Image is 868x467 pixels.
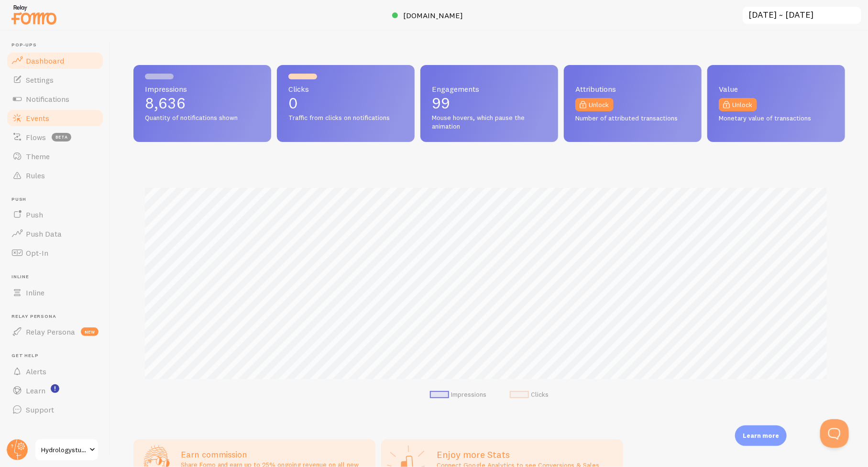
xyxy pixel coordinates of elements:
[437,448,617,461] h2: Enjoy more Stats
[26,132,46,142] span: Flows
[430,391,487,399] li: Impressions
[34,438,99,461] a: Hydrologystudio
[26,152,50,161] span: Theme
[26,56,64,65] span: Dashboard
[743,431,779,440] p: Learn more
[26,386,45,395] span: Learn
[719,85,834,93] span: Value
[11,42,104,48] span: Pop-ups
[6,51,104,70] a: Dashboard
[6,362,104,381] a: Alerts
[11,274,104,280] span: Inline
[26,171,45,180] span: Rules
[26,248,48,258] span: Opt-In
[6,166,104,185] a: Rules
[145,114,260,122] span: Quantity of notifications shown
[719,114,834,123] span: Monetary value of transactions
[10,2,58,27] img: fomo-relay-logo-orange.svg
[181,449,370,460] h3: Earn commission
[26,113,49,123] span: Events
[288,114,403,122] span: Traffic from clicks on notifications
[288,96,403,111] p: 0
[11,196,104,203] span: Push
[6,128,104,147] a: Flows beta
[6,322,104,341] a: Relay Persona new
[145,85,260,93] span: Impressions
[6,224,104,243] a: Push Data
[735,425,787,446] div: Learn more
[6,205,104,224] a: Push
[51,384,59,393] svg: <p>Watch New Feature Tutorials!</p>
[26,229,62,239] span: Push Data
[288,85,403,93] span: Clicks
[26,327,75,337] span: Relay Persona
[6,243,104,262] a: Opt-In
[820,419,849,448] iframe: Help Scout Beacon - Open
[26,210,43,219] span: Push
[145,96,260,111] p: 8,636
[6,89,104,109] a: Notifications
[575,98,614,111] a: Unlock
[6,109,104,128] a: Events
[432,85,547,93] span: Engagements
[510,391,549,399] li: Clicks
[6,70,104,89] a: Settings
[6,283,104,302] a: Inline
[26,288,44,297] span: Inline
[26,405,54,414] span: Support
[26,367,46,376] span: Alerts
[575,114,690,123] span: Number of attributed transactions
[52,133,71,141] span: beta
[6,147,104,166] a: Theme
[575,85,690,93] span: Attributions
[6,400,104,419] a: Support
[11,314,104,320] span: Relay Persona
[6,381,104,400] a: Learn
[11,353,104,359] span: Get Help
[26,75,54,85] span: Settings
[26,94,69,104] span: Notifications
[81,327,99,336] span: new
[432,114,547,130] span: Mouse hovers, which pause the animation
[432,96,547,111] p: 99
[41,444,87,456] span: Hydrologystudio
[719,98,757,111] a: Unlock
